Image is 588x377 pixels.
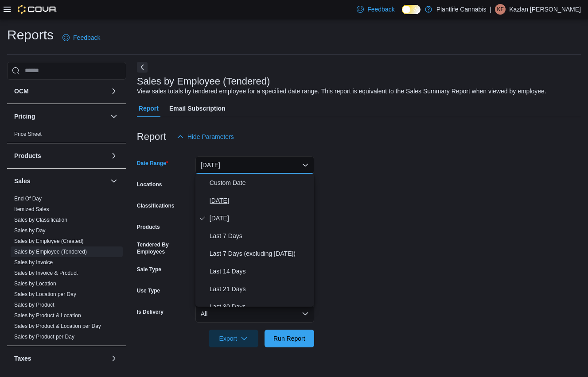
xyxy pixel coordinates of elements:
[14,131,42,137] a: Price Sheet
[14,206,49,212] a: Itemized Sales
[497,4,503,15] span: KF
[14,238,84,245] span: Sales by Employee (Created)
[187,132,234,141] span: Hide Parameters
[109,111,119,122] button: Pricing
[137,241,192,255] label: Tendered By Employees
[109,86,119,96] button: OCM
[14,217,67,223] a: Sales by Classification
[109,176,119,186] button: Sales
[195,174,314,307] div: Select listbox
[59,29,104,46] a: Feedback
[210,248,311,259] span: Last 7 Days (excluding [DATE])
[210,231,311,241] span: Last 7 Days
[436,4,487,15] p: Plantlife Cannabis
[273,334,305,343] span: Run Report
[14,280,56,287] span: Sales by Location
[14,87,29,96] h3: OCM
[210,301,311,312] span: Last 30 Days
[14,312,81,319] span: Sales by Product & Location
[169,100,226,117] span: Email Subscription
[402,5,421,14] input: Dark Mode
[490,4,492,15] p: |
[495,4,506,15] div: Kazlan Foisy-Lentz
[14,227,46,234] span: Sales by Day
[14,354,31,363] h3: Taxes
[73,33,100,42] span: Feedback
[14,281,56,287] a: Sales by Location
[137,181,162,188] label: Locations
[14,259,53,266] span: Sales by Invoice
[14,227,46,234] a: Sales by Day
[195,305,314,323] button: All
[137,202,175,209] label: Classifications
[14,301,55,308] span: Sales by Product
[109,150,119,161] button: Products
[14,312,81,319] a: Sales by Product & Location
[210,213,311,223] span: [DATE]
[353,0,398,18] a: Feedback
[7,26,54,44] h1: Reports
[14,302,55,308] a: Sales by Product
[14,151,41,160] h3: Products
[265,330,314,347] button: Run Report
[14,87,107,96] button: OCM
[14,291,76,298] span: Sales by Location per Day
[137,87,546,96] div: View sales totals by tendered employee for a specified date range. This report is equivalent to t...
[14,354,107,363] button: Taxes
[137,160,168,167] label: Date Range
[210,195,311,206] span: [DATE]
[14,196,42,202] a: End Of Day
[367,5,394,14] span: Feedback
[139,100,159,117] span: Report
[14,334,74,340] a: Sales by Product per Day
[14,195,42,202] span: End Of Day
[209,330,258,347] button: Export
[109,353,119,364] button: Taxes
[14,333,74,340] span: Sales by Product per Day
[14,238,84,244] a: Sales by Employee (Created)
[14,177,107,185] button: Sales
[18,5,57,14] img: Cova
[137,308,164,315] label: Is Delivery
[214,330,253,347] span: Export
[210,284,311,294] span: Last 21 Days
[14,259,53,265] a: Sales by Invoice
[14,291,76,297] a: Sales by Location per Day
[14,323,101,330] span: Sales by Product & Location per Day
[14,151,107,160] button: Products
[14,270,78,276] a: Sales by Invoice & Product
[210,266,311,277] span: Last 14 Days
[137,76,270,87] h3: Sales by Employee (Tendered)
[137,131,166,142] h3: Report
[14,269,78,277] span: Sales by Invoice & Product
[7,193,126,346] div: Sales
[14,177,31,185] h3: Sales
[137,223,160,231] label: Products
[210,177,311,188] span: Custom Date
[14,112,35,121] h3: Pricing
[14,216,67,223] span: Sales by Classification
[14,249,87,255] a: Sales by Employee (Tendered)
[137,62,148,73] button: Next
[195,156,314,174] button: [DATE]
[14,131,42,138] span: Price Sheet
[509,4,581,15] p: Kazlan [PERSON_NAME]
[14,112,107,121] button: Pricing
[173,128,238,146] button: Hide Parameters
[14,206,49,213] span: Itemized Sales
[137,287,160,294] label: Use Type
[137,266,161,273] label: Sale Type
[7,129,126,143] div: Pricing
[14,323,101,329] a: Sales by Product & Location per Day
